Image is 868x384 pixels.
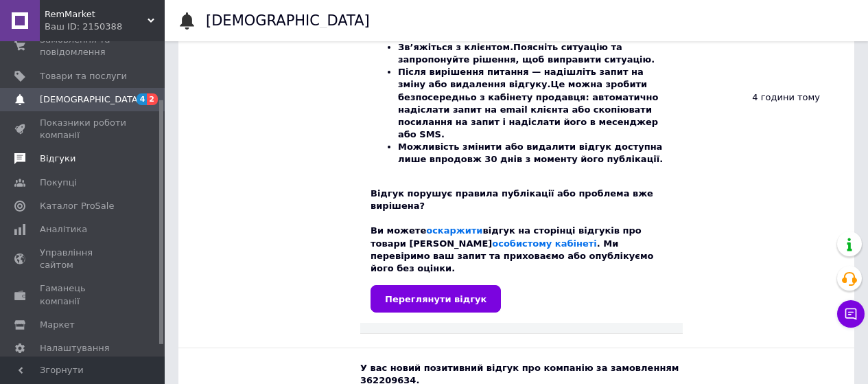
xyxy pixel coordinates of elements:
[137,93,148,105] span: 4
[385,294,486,304] span: Переглянути відгук
[40,117,127,142] span: Показники роботи компанії
[40,319,75,331] span: Маркет
[40,200,114,212] span: Каталог ProSale
[398,66,672,141] li: Це можна зробити безпосередньо з кабінету продавця: автоматично надіслати запит на email клієнта ...
[398,67,644,89] b: Після вирішення питання — надішліть запит на зміну або видалення відгуку.
[40,70,127,82] span: Товари та послуги
[45,21,165,33] div: Ваш ID: 2150388
[40,247,127,271] span: Управління сайтом
[492,238,596,249] a: особистому кабінеті
[837,300,865,328] button: Чат з покупцем
[40,34,127,58] span: Замовлення та повідомлення
[398,41,672,66] li: Поясніть ситуацію та запропонуйте рішення, щоб виправити ситуацію.
[40,342,110,354] span: Налаштування
[45,8,148,21] span: RemMarket
[40,177,77,189] span: Покупці
[206,12,370,29] h1: [DEMOGRAPHIC_DATA]
[40,153,75,165] span: Відгуки
[371,285,501,313] a: Переглянути відгук
[426,225,482,236] a: оскаржити
[398,42,513,52] b: Зв’яжіться з клієнтом.
[147,93,158,105] span: 2
[398,141,672,166] li: Можливість змінити або видалити відгук доступна лише впродовж 30 днів з моменту його публікації.
[40,282,127,307] span: Гаманець компанії
[40,223,87,236] span: Аналітика
[40,93,141,106] span: [DEMOGRAPHIC_DATA]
